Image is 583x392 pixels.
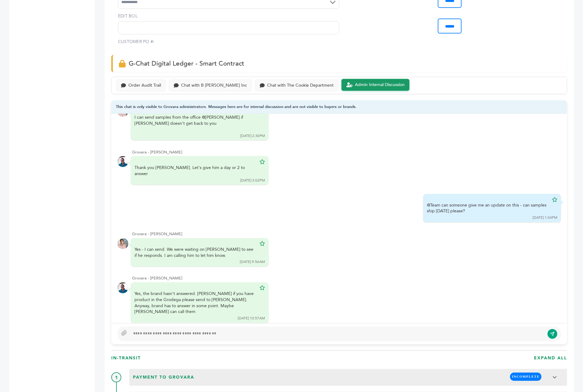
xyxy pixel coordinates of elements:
[238,316,265,321] div: [DATE] 10:57AM
[131,373,196,383] span: Payment to Grovara
[240,133,265,138] div: [DATE] 2:30PM
[128,83,161,88] div: Order Audit Trail
[132,232,561,237] div: Grovara - [PERSON_NAME]
[111,355,141,361] h3: In-Transit
[240,260,265,265] div: [DATE] 9:56AM
[510,373,542,381] span: INCOMPLETE
[111,100,567,114] div: This chat is only visible to Grovara administrators. Messages here are for internal discussion an...
[118,13,339,19] label: EDIT BOL
[533,215,557,221] div: [DATE] 1:04PM
[355,82,405,88] div: Admin Internal Discussion
[267,83,334,88] div: Chat with The Cookie Department
[118,39,155,45] label: CUSTOMER PO #:
[134,291,256,315] div: Yes, the brand hasn't answered. [PERSON_NAME] if you have product in the Grodega please send to [...
[132,276,561,281] div: Grovara - [PERSON_NAME]
[134,114,256,132] div: I can send samples from the office @[PERSON_NAME] if [PERSON_NAME] doesn't get back to you
[134,165,256,177] div: Thank you [PERSON_NAME]. Let's give him a day or 2 to answer
[129,59,244,68] span: G-Chat Digital Ledger - Smart Contract
[134,247,256,259] div: Yes - I can send. We were waiting on [PERSON_NAME] to see if he responds. I am calling him to let...
[181,83,247,88] div: Chat with B [PERSON_NAME] Inc
[132,149,561,155] div: Grovara - [PERSON_NAME]
[240,178,265,183] div: [DATE] 3:02PM
[534,355,567,361] h3: EXPAND ALL
[427,203,549,214] div: @Team can someone give me an update on this - can samples ship [DATE] please?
